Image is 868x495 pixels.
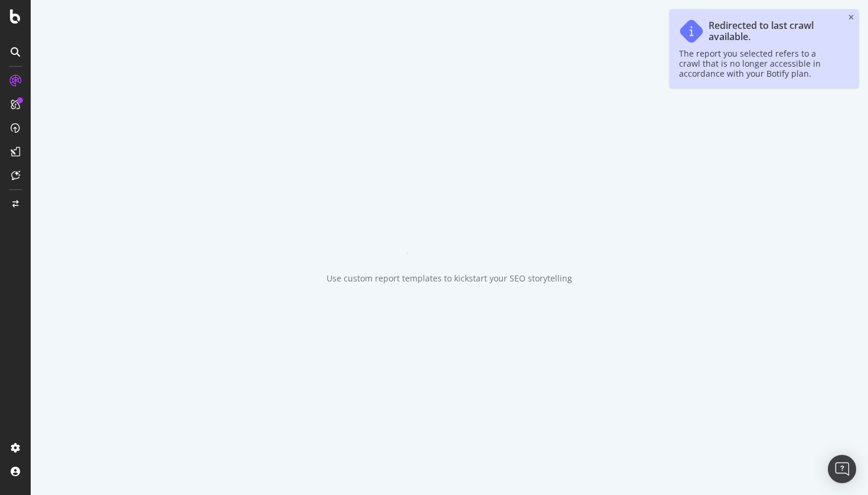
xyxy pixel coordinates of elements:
div: close toast [849,14,854,21]
div: Use custom report templates to kickstart your SEO storytelling [327,273,572,284]
div: Redirected to last crawl available. [709,20,837,42]
div: The report you selected refers to a crawl that is no longer accessible in accordance with your Bo... [679,48,837,78]
div: Open Intercom Messenger [828,455,856,483]
div: animation [407,211,492,254]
